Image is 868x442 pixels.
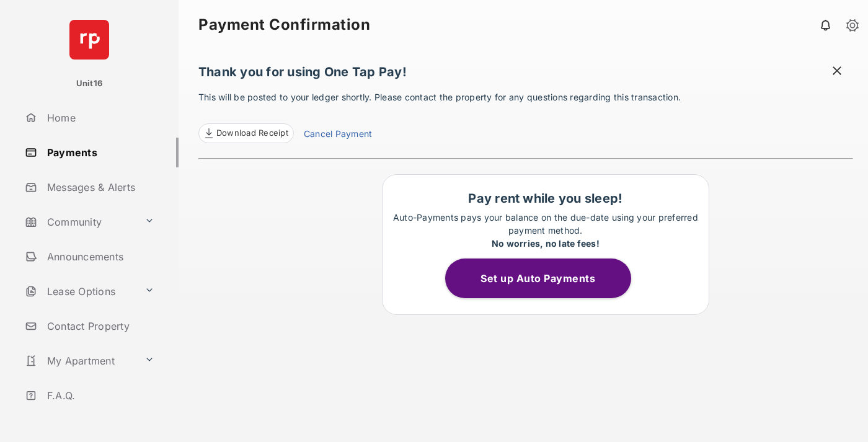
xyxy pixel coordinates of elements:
a: F.A.Q. [20,381,179,410]
a: Payments [20,138,179,167]
p: This will be posted to your ledger shortly. Please contact the property for any questions regardi... [198,91,853,143]
a: Contact Property [20,311,179,341]
strong: Payment Confirmation [198,17,370,32]
a: Home [20,103,179,133]
a: Download Receipt [198,123,294,143]
img: svg+xml;base64,PHN2ZyB4bWxucz0iaHR0cDovL3d3dy53My5vcmcvMjAwMC9zdmciIHdpZHRoPSI2NCIgaGVpZ2h0PSI2NC... [69,20,109,60]
a: Set up Auto Payments [445,272,646,285]
span: Download Receipt [216,127,288,139]
a: Lease Options [20,276,139,306]
div: No worries, no late fees! [389,237,702,250]
h1: Thank you for using One Tap Pay! [198,64,853,86]
p: Unit16 [76,77,103,90]
h1: Pay rent while you sleep! [389,191,702,206]
button: Set up Auto Payments [445,259,631,298]
a: Community [20,207,139,237]
p: Auto-Payments pays your balance on the due-date using your preferred payment method. [389,211,702,250]
a: Messages & Alerts [20,172,179,202]
a: Announcements [20,242,179,272]
a: Cancel Payment [304,127,372,143]
a: My Apartment [20,346,139,376]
